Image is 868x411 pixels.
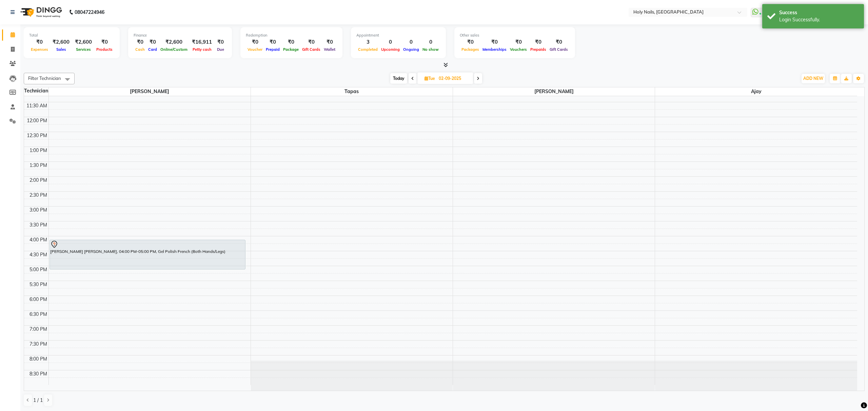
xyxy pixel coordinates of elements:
span: Prepaid [264,47,281,52]
div: ₹2,600 [50,38,72,46]
span: Gift Cards [548,47,570,52]
div: 6:30 PM [28,311,48,318]
span: Completed [356,47,379,52]
span: Package [281,47,300,52]
div: 2:30 PM [28,192,48,199]
span: Due [215,47,226,52]
span: Tapas [251,87,453,96]
div: ₹0 [95,38,114,46]
div: ₹0 [29,38,50,46]
div: 2:00 PM [28,177,48,184]
span: Expenses [29,47,50,52]
div: 3:30 PM [28,221,48,229]
span: Services [74,47,93,52]
div: 6:00 PM [28,296,48,303]
div: Technician [24,87,48,94]
div: ₹16,911 [189,38,215,46]
div: 8:30 PM [28,370,48,377]
span: Online/Custom [159,47,189,52]
span: Memberships [481,47,508,52]
div: 3 [356,38,379,46]
span: ADD NEW [803,76,823,81]
button: ADD NEW [802,74,825,83]
span: Products [95,47,114,52]
div: ₹0 [529,38,548,46]
div: ₹0 [134,38,146,46]
div: 5:30 PM [28,281,48,288]
div: Login Successfully. [779,16,859,23]
span: Vouchers [508,47,529,52]
div: 0 [421,38,440,46]
span: 1 / 1 [33,397,43,404]
div: 12:30 PM [25,132,48,139]
span: Filter Technician [28,75,61,81]
div: 11:30 AM [25,102,48,109]
span: Upcoming [379,47,401,52]
div: ₹0 [215,38,226,46]
img: logo [17,3,64,22]
div: 7:00 PM [28,326,48,333]
span: [PERSON_NAME] [49,87,251,96]
div: ₹0 [322,38,337,46]
div: ₹2,600 [159,38,189,46]
div: Success [779,9,859,16]
span: Gift Cards [300,47,322,52]
div: 0 [379,38,401,46]
div: ₹0 [246,38,264,46]
span: Card [146,47,159,52]
div: ₹0 [300,38,322,46]
div: Appointment [356,33,440,38]
div: ₹0 [548,38,570,46]
div: ₹0 [264,38,281,46]
span: Tue [423,76,437,81]
span: Ajay [655,87,857,96]
div: 1:00 PM [28,147,48,154]
span: Prepaids [529,47,548,52]
div: ₹0 [146,38,159,46]
div: ₹0 [508,38,529,46]
div: 7:30 PM [28,341,48,348]
div: 12:00 PM [25,117,48,124]
div: Total [29,33,114,38]
span: Today [390,73,407,84]
div: 8:00 PM [28,355,48,363]
div: 0 [401,38,421,46]
div: ₹2,600 [72,38,95,46]
div: Redemption [246,33,337,38]
div: 4:30 PM [28,251,48,258]
span: Sales [55,47,68,52]
div: 5:00 PM [28,266,48,273]
input: 2025-09-02 [437,73,471,84]
b: 08047224946 [75,3,104,22]
div: ₹0 [460,38,481,46]
span: Wallet [322,47,337,52]
div: [PERSON_NAME] [PERSON_NAME], 04:00 PM-05:00 PM, Gel Polish French (Both Hands/Legs) [50,240,245,269]
div: 4:00 PM [28,236,48,243]
span: Packages [460,47,481,52]
div: ₹0 [481,38,508,46]
span: Ongoing [401,47,421,52]
div: 3:00 PM [28,207,48,214]
div: 1:30 PM [28,162,48,169]
span: Cash [134,47,146,52]
div: Finance [134,33,226,38]
div: Other sales [460,33,570,38]
span: Petty cash [191,47,213,52]
span: No show [421,47,440,52]
span: [PERSON_NAME] [453,87,655,96]
span: Voucher [246,47,264,52]
div: ₹0 [281,38,300,46]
